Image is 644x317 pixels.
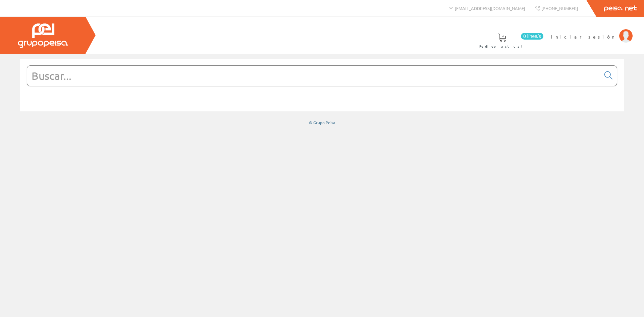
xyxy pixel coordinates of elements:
input: Buscar... [27,66,600,86]
span: Iniciar sesión [551,33,616,40]
span: 0 línea/s [521,33,543,40]
span: Pedido actual [479,43,525,50]
a: Iniciar sesión [551,28,633,34]
div: © Grupo Peisa [20,120,624,125]
img: Grupo Peisa [18,23,68,48]
span: [PHONE_NUMBER] [541,5,578,11]
span: [EMAIL_ADDRESS][DOMAIN_NAME] [455,5,525,11]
